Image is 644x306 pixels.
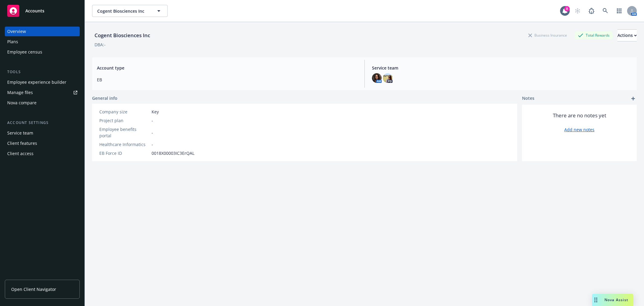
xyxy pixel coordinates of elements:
a: Search [599,5,611,17]
div: Employee census [7,47,42,57]
span: Accounts [25,8,44,13]
button: Actions [617,29,637,41]
a: Nova compare [5,98,80,108]
img: photo [372,73,382,83]
a: Start snowing [572,5,584,17]
div: Drag to move [592,294,600,306]
span: Notes [522,95,534,102]
span: Open Client Navigator [11,286,56,292]
span: - [152,129,153,136]
a: add [630,95,637,102]
div: Manage files [7,88,33,97]
button: Cogent Biosciences Inc [92,5,168,17]
a: Client access [5,149,80,158]
div: Nova compare [7,98,37,108]
span: General info [92,95,117,101]
a: Accounts [5,2,80,19]
a: Switch app [613,5,625,17]
div: Overview [7,27,26,36]
span: - [152,141,153,148]
span: Nova Assist [604,297,628,302]
a: Manage files [5,88,80,97]
span: Key [152,109,159,115]
div: Service team [7,128,33,138]
a: Client features [5,138,80,148]
a: Employee experience builder [5,77,80,87]
span: Account type [97,65,357,71]
div: Total Rewards [575,31,613,39]
div: Employee experience builder [7,77,66,87]
div: Project plan [99,117,149,124]
span: Cogent Biosciences Inc [97,8,149,14]
div: Business Insurance [525,31,570,39]
a: Plans [5,37,80,47]
div: DBA: - [95,41,106,48]
span: 0018X00003IC3ErQAL [152,150,194,156]
div: Account settings [5,120,80,126]
div: EB Force ID [99,150,149,156]
div: Healthcare Informatics [99,141,149,148]
img: photo [383,73,392,83]
div: Company size [99,109,149,115]
div: 8 [564,6,570,11]
a: Employee census [5,47,80,57]
button: Nova Assist [592,294,633,306]
span: EB [97,76,357,83]
span: Service team [372,65,632,71]
span: There are no notes yet [553,112,606,119]
div: Client access [7,149,34,158]
div: Employee benefits portal [99,126,149,139]
span: - [152,117,153,124]
a: Service team [5,128,80,138]
a: Report a Bug [585,5,598,17]
div: Cogent Biosciences Inc [92,31,152,39]
a: Add new notes [564,126,594,133]
div: Tools [5,69,80,75]
a: Overview [5,27,80,36]
div: Plans [7,37,18,47]
div: Client features [7,138,37,148]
